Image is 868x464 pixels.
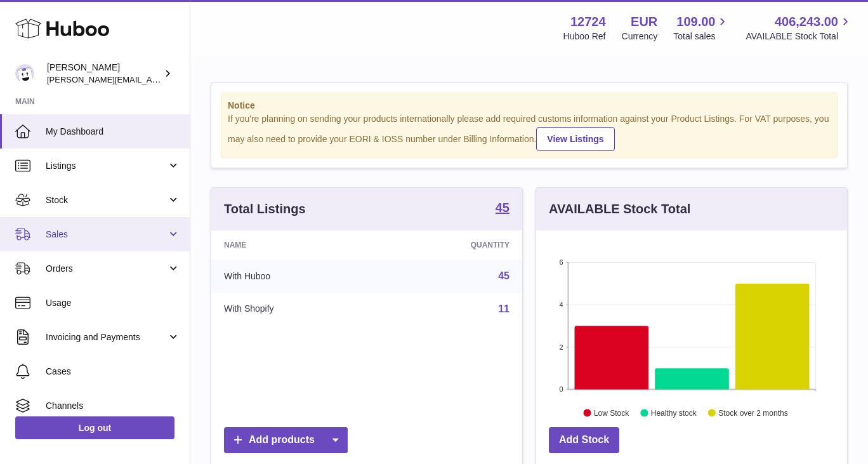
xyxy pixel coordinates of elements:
[746,13,853,43] a: 406,243.00 AVAILABLE Stock Total
[15,64,34,83] img: sebastian@ffern.co
[498,270,510,281] a: 45
[651,408,697,417] text: Healthy stock
[228,100,831,112] strong: Notice
[379,230,522,260] th: Quantity
[563,30,606,43] div: Huboo Ref
[673,13,730,43] a: 109.00 Total sales
[46,229,167,241] span: Sales
[676,13,715,30] span: 109.00
[570,13,606,30] strong: 12724
[46,126,180,138] span: My Dashboard
[46,297,180,309] span: Usage
[47,62,161,86] div: [PERSON_NAME]
[631,13,657,30] strong: EUR
[47,74,254,84] span: [PERSON_NAME][EMAIL_ADDRESS][DOMAIN_NAME]
[673,30,730,43] span: Total sales
[46,366,180,378] span: Cases
[224,427,348,453] a: Add products
[46,160,167,172] span: Listings
[15,416,174,439] a: Log out
[228,113,831,151] div: If you're planning on sending your products internationally please add required customs informati...
[211,293,379,326] td: With Shopify
[559,258,563,266] text: 6
[46,331,167,343] span: Invoicing and Payments
[224,201,306,218] h3: Total Listings
[718,408,787,417] text: Stock over 2 months
[746,30,853,43] span: AVAILABLE Stock Total
[594,408,629,417] text: Low Stock
[46,194,167,206] span: Stock
[211,260,379,293] td: With Huboo
[496,201,510,216] a: 45
[622,30,658,43] div: Currency
[211,230,379,260] th: Name
[559,301,563,308] text: 4
[536,127,614,151] a: View Listings
[559,343,563,350] text: 2
[559,385,563,393] text: 0
[775,13,838,30] span: 406,243.00
[46,400,180,412] span: Channels
[549,427,619,453] a: Add Stock
[46,263,167,275] span: Orders
[498,303,510,314] a: 11
[549,201,690,218] h3: AVAILABLE Stock Total
[496,201,510,214] strong: 45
